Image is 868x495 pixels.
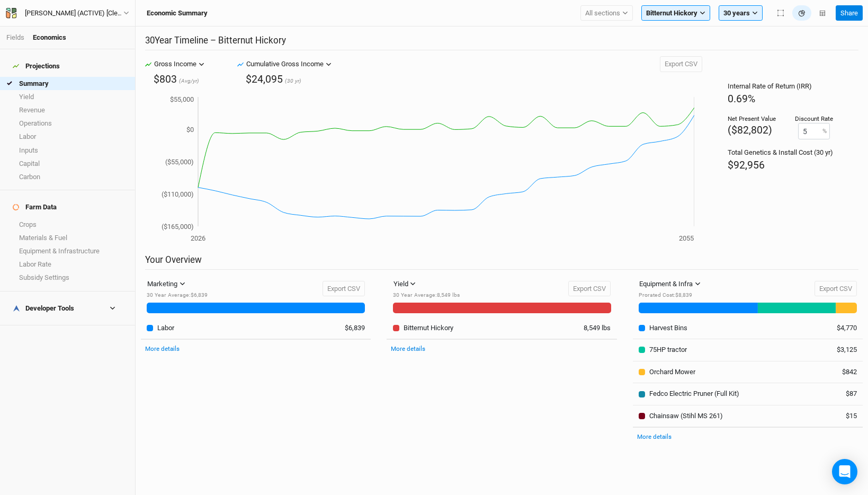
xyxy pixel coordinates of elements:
a: More details [145,345,180,352]
button: Gross Income [151,56,207,72]
a: More details [391,345,425,352]
div: Chainsaw (Stihl MS 261) [649,411,723,421]
tspan: $0 [186,126,194,134]
div: Net Present Value [728,114,776,123]
td: $6,839 [325,317,371,339]
h2: 30 Year Timeline Bitternut Hickory [145,35,858,50]
div: Projections [13,62,60,70]
td: 8,549 lbs [571,317,617,339]
div: Harvest Bins [649,323,687,333]
td: $87 [817,383,863,405]
span: 0.69% [728,93,755,105]
div: Equipment & Infra [639,279,693,289]
button: Export CSV [568,281,611,297]
div: Prorated Cost : $8,839 [639,291,705,299]
div: Developer Tools [13,304,74,313]
div: Cumulative Gross Income [246,59,324,69]
div: Economics [33,33,66,42]
td: $4,770 [817,317,863,339]
span: ($82,802) [728,124,772,136]
tspan: 2026 [191,234,205,242]
span: All sections [585,8,620,19]
div: Gross Income [154,59,196,69]
div: [PERSON_NAME] (ACTIVE) [Cleaned up OpEx] [25,8,123,19]
button: Yield [389,276,421,292]
div: Fedco Electric Pruner (Full Kit) [649,389,739,399]
span: (30 yr) [285,77,301,85]
div: 30 Year Average : $6,839 [147,291,208,299]
button: [PERSON_NAME] (ACTIVE) [Cleaned up OpEx] [5,7,130,19]
h3: Economic Summary [147,9,208,17]
span: (Avg/yr) [179,77,199,85]
button: Bitternut Hickory [641,5,710,21]
button: All sections [580,5,633,21]
span: Bitternut Hickory [646,8,697,19]
div: 75HP tractor [649,345,687,355]
label: % [822,127,827,136]
h2: Your Overview [145,254,858,270]
div: Open Intercom Messenger [832,459,857,484]
td: $3,125 [817,339,863,361]
div: Orchard Mower [649,367,695,377]
input: 0 [798,123,830,139]
button: Export CSV [323,281,365,297]
h4: Developer Tools [6,298,129,319]
button: Share [836,5,863,21]
div: Discount Rate [795,114,833,123]
a: More details [637,433,672,440]
div: Labor [157,323,174,333]
td: $842 [817,361,863,383]
div: $24,095 [246,72,283,86]
div: $803 [154,72,177,86]
span: – [210,35,216,46]
div: Farm Data [13,203,57,211]
button: Export CSV [815,281,857,297]
button: Cumulative Gross Income [244,56,334,72]
tspan: ($55,000) [165,158,194,166]
div: 30 Year Average : 8,549 lbs [393,291,460,299]
button: Marketing [142,276,190,292]
tspan: ($110,000) [162,190,194,198]
div: Internal Rate of Return (IRR) [728,82,833,91]
span: $92,956 [728,159,765,171]
button: Equipment & Infra [634,276,705,292]
div: Marketing [147,279,177,289]
tspan: $55,000 [170,95,194,103]
a: Fields [6,33,24,41]
td: $15 [817,405,863,427]
div: Yield [393,279,408,289]
div: Bitternut Hickory [404,323,453,333]
button: 30 years [719,5,763,21]
div: Total Genetics & Install Cost (30 yr) [728,148,833,157]
tspan: ($165,000) [162,223,194,231]
tspan: 2055 [679,234,694,242]
button: Export CSV [660,56,702,72]
div: Warehime (ACTIVE) [Cleaned up OpEx] [25,8,123,19]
